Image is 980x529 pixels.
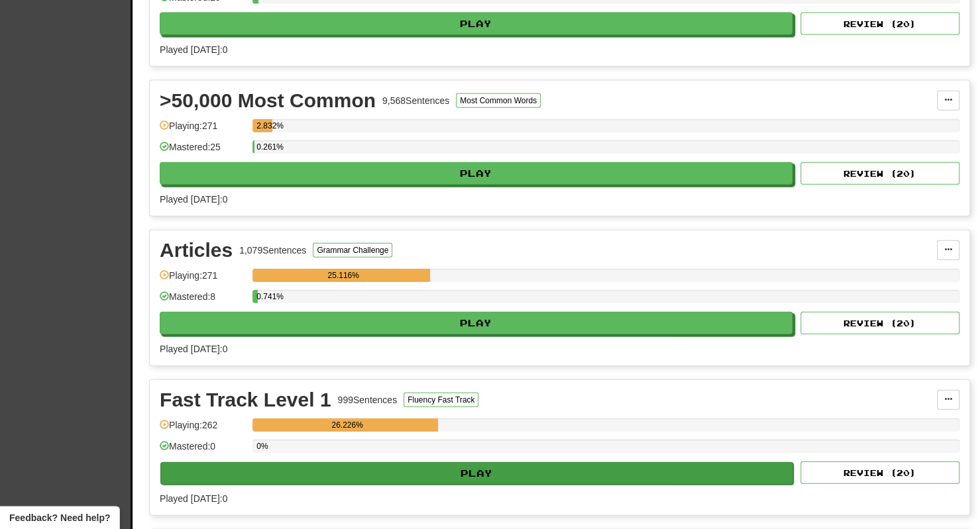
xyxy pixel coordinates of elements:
[160,162,792,185] button: Play
[160,462,793,485] button: Play
[160,194,227,205] span: Played [DATE]: 0
[404,393,478,407] button: Fluency Fast Track
[313,243,392,258] button: Grammar Challenge
[382,94,449,107] div: 9,568 Sentences
[456,93,541,108] button: Most Common Words
[338,393,398,407] div: 999 Sentences
[9,511,110,524] span: Open feedback widget
[239,244,306,257] div: 1,079 Sentences
[160,418,246,440] div: Playing: 262
[160,493,227,504] span: Played [DATE]: 0
[256,418,438,432] div: 26.226%
[800,162,959,185] button: Review (20)
[160,312,792,334] button: Play
[160,140,246,162] div: Mastered: 25
[256,269,430,282] div: 25.116%
[160,13,792,35] button: Play
[160,240,233,260] div: Articles
[160,119,246,141] div: Playing: 271
[160,91,376,111] div: >50,000 Most Common
[800,461,959,484] button: Review (20)
[800,312,959,334] button: Review (20)
[160,44,227,55] span: Played [DATE]: 0
[160,269,246,291] div: Playing: 271
[160,344,227,354] span: Played [DATE]: 0
[160,290,246,312] div: Mastered: 8
[800,13,959,35] button: Review (20)
[160,390,331,410] div: Fast Track Level 1
[160,440,246,461] div: Mastered: 0
[256,119,272,132] div: 2.832%
[256,290,258,303] div: 0.741%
